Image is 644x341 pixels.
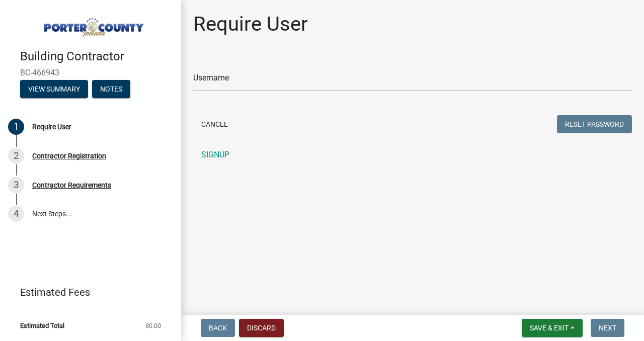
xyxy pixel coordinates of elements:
[92,86,130,94] wm-modal-confirm: Notes
[32,152,106,159] div: Contractor Registration
[20,86,88,94] wm-modal-confirm: Summary
[193,12,308,36] h1: Require User
[522,319,583,337] button: Save & Exit
[20,49,173,64] h4: Building Contractor
[8,282,165,302] a: Estimated Fees
[92,80,130,98] button: Notes
[193,115,236,133] button: Cancel
[239,319,284,337] button: Discard
[20,80,88,98] button: View Summary
[8,206,24,222] div: 4
[591,319,624,337] button: Next
[209,324,227,332] span: Back
[201,319,235,337] button: Back
[20,322,64,329] span: Estimated Total
[32,182,111,189] div: Contractor Requirements
[32,123,71,130] div: Require User
[8,177,24,193] div: 3
[557,115,632,133] button: Reset Password
[20,11,165,39] img: Porter County, Indiana
[530,324,569,332] span: Save & Exit
[599,324,616,332] span: Next
[8,148,24,164] div: 2
[145,322,161,329] span: $0.00
[20,68,161,77] span: BC-466943
[193,145,632,165] a: SIGNUP
[8,119,24,135] div: 1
